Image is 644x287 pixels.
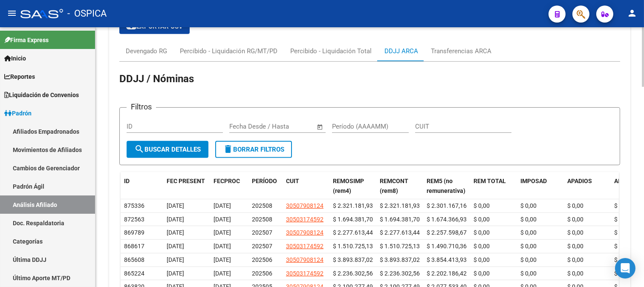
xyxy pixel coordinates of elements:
span: Padrón [4,109,32,118]
datatable-header-cell: REM5 (no remunerativa) [423,172,470,200]
span: $ 0,00 [474,243,490,250]
span: $ 0,00 [520,270,537,277]
span: $ 0,00 [520,229,537,236]
span: $ 2.236.302,56 [380,270,420,277]
span: [DATE] [214,270,231,277]
button: Buscar Detalles [127,141,208,158]
span: $ 1.674.366,93 [427,216,467,223]
span: 202507 [252,243,272,250]
span: $ 1.510.725,13 [333,243,373,250]
span: $ 0,00 [614,256,630,263]
datatable-header-cell: ID [121,172,163,200]
span: Exportar CSV [126,23,183,30]
span: $ 0,00 [614,243,630,250]
span: 202508 [252,216,272,223]
mat-icon: menu [7,8,17,18]
button: Open calendar [315,122,325,132]
datatable-header-cell: PERÍODO [248,172,283,200]
span: $ 0,00 [567,243,583,250]
span: [DATE] [214,216,231,223]
span: $ 0,00 [474,229,490,236]
span: 30507908124 [286,202,323,209]
span: [DATE] [214,202,231,209]
span: IMPOSAD [520,178,547,184]
span: [DATE] [214,243,231,250]
datatable-header-cell: REMOSIMP (rem4) [329,172,376,200]
mat-icon: person [627,8,637,18]
span: $ 2.202.186,42 [427,270,467,277]
span: 868617 [124,243,144,250]
span: - OSPICA [67,4,107,23]
span: $ 0,00 [520,256,537,263]
span: Borrar Filtros [223,146,284,153]
span: $ 2.236.302,56 [333,270,373,277]
span: PERÍODO [252,178,277,184]
span: REM5 (no remunerativa) [427,178,465,194]
span: $ 0,00 [474,202,490,209]
mat-icon: search [134,144,144,154]
span: [DATE] [167,243,184,250]
span: $ 2.321.181,93 [333,202,373,209]
span: 30503174592 [286,270,323,277]
span: $ 0,00 [567,270,583,277]
datatable-header-cell: FECPROC [210,172,248,200]
div: DDJJ ARCA [384,46,418,56]
span: Reportes [4,72,35,81]
span: FEC PRESENT [167,178,205,184]
span: 30507908124 [286,229,323,236]
span: 202506 [252,270,272,277]
span: $ 3.854.413,93 [427,256,467,263]
span: $ 0,00 [520,202,537,209]
span: 202507 [252,229,272,236]
div: Open Intercom Messenger [615,258,635,278]
span: $ 2.277.613,44 [380,229,420,236]
span: Inicio [4,54,26,63]
span: 30507908124 [286,256,323,263]
input: Fecha fin [271,123,313,130]
span: 865608 [124,256,144,263]
span: REMOSIMP (rem4) [333,178,364,194]
span: 872563 [124,216,144,223]
span: $ 1.510.725,13 [380,243,420,250]
h3: Filtros [127,101,156,113]
span: $ 0,00 [614,229,630,236]
span: $ 0,00 [474,216,490,223]
span: APADIOS [567,178,592,184]
span: $ 0,00 [614,202,630,209]
datatable-header-cell: REMCONT (rem8) [376,172,423,200]
span: 30503174592 [286,243,323,250]
span: $ 0,00 [614,270,630,277]
span: 865224 [124,270,144,277]
div: Transferencias ARCA [431,46,491,56]
span: 869789 [124,229,144,236]
input: Fecha inicio [229,123,264,130]
span: DDJJ / Nóminas [119,73,194,85]
span: $ 3.893.837,02 [380,256,420,263]
div: Devengado RG [126,46,167,56]
span: $ 2.301.167,16 [427,202,467,209]
span: $ 3.893.837,02 [333,256,373,263]
span: [DATE] [167,202,184,209]
span: [DATE] [214,256,231,263]
span: $ 0,00 [567,256,583,263]
datatable-header-cell: CUIT [283,172,329,200]
span: Firma Express [4,35,49,45]
span: $ 0,00 [474,256,490,263]
span: $ 0,00 [520,243,537,250]
span: Buscar Detalles [134,146,201,153]
datatable-header-cell: APADIOS [564,172,611,200]
span: $ 0,00 [614,216,630,223]
span: $ 2.257.598,67 [427,229,467,236]
span: [DATE] [167,256,184,263]
span: $ 1.694.381,70 [333,216,373,223]
span: $ 1.694.381,70 [380,216,420,223]
span: FECPROC [214,178,240,184]
span: $ 2.321.181,93 [380,202,420,209]
span: REM TOTAL [474,178,506,184]
datatable-header-cell: FEC PRESENT [163,172,210,200]
span: $ 0,00 [567,216,583,223]
span: [DATE] [214,229,231,236]
span: $ 0,00 [567,202,583,209]
span: 30503174592 [286,216,323,223]
span: ID [124,178,130,184]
